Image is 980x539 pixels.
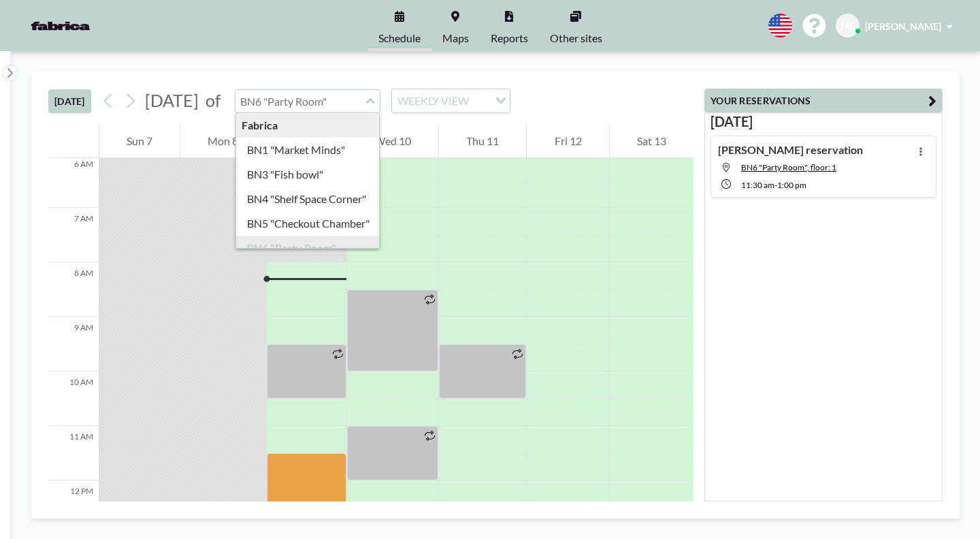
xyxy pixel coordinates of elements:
[236,187,380,211] div: BN4 "Shelf Space Corner"
[99,124,180,158] div: Sun 7
[550,33,602,44] span: Other sites
[610,124,693,158] div: Sat 13
[392,89,510,112] div: Search for option
[180,124,265,158] div: Mon 8
[48,262,99,317] div: 8 AM
[48,208,99,262] div: 7 AM
[473,92,487,110] input: Search for option
[48,371,99,426] div: 10 AM
[527,124,608,158] div: Fri 12
[48,317,99,371] div: 9 AM
[395,92,472,110] span: WEEKLY VIEW
[235,90,366,112] input: BN6 "Party Room"
[48,89,91,113] button: [DATE]
[718,143,863,157] h4: [PERSON_NAME] reservation
[777,180,806,190] span: 1:00 PM
[48,426,99,480] div: 11 AM
[741,180,774,190] span: 11:30 AM
[236,162,380,187] div: BN3 "Fish bowl"
[704,89,943,112] button: YOUR RESERVATIONS
[710,113,936,130] h3: [DATE]
[491,33,528,44] span: Reports
[236,113,380,138] div: Fabrica
[347,124,438,158] div: Wed 10
[236,211,380,236] div: BN5 "Checkout Chamber"
[236,138,380,162] div: BN1 "Market Minds"
[145,90,199,110] span: [DATE]
[865,20,941,32] span: [PERSON_NAME]
[48,480,99,535] div: 12 PM
[48,153,99,208] div: 6 AM
[774,180,777,190] span: -
[236,236,380,260] div: BN6 "Party Room"
[741,162,836,172] span: BN6 "Party Room", floor: 1
[206,90,220,111] span: of
[442,33,469,44] span: Maps
[840,20,855,32] span: ME
[22,12,99,40] img: organization-logo
[439,124,526,158] div: Thu 11
[378,33,421,44] span: Schedule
